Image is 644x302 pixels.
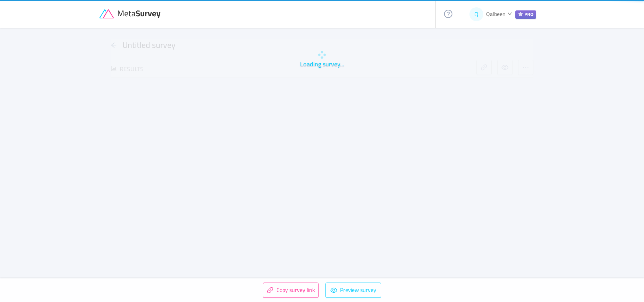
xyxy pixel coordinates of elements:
i: icon: question-circle [444,10,452,18]
span: Q [474,7,478,21]
div: Loading survey... [111,58,533,69]
i: icon: star [518,12,523,17]
span: PRO [515,10,536,19]
button: icon: eyePreview survey [325,283,381,298]
i: icon: down [507,11,512,16]
button: icon: linkCopy survey link [263,283,319,298]
span: Qalbeen [486,9,506,19]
